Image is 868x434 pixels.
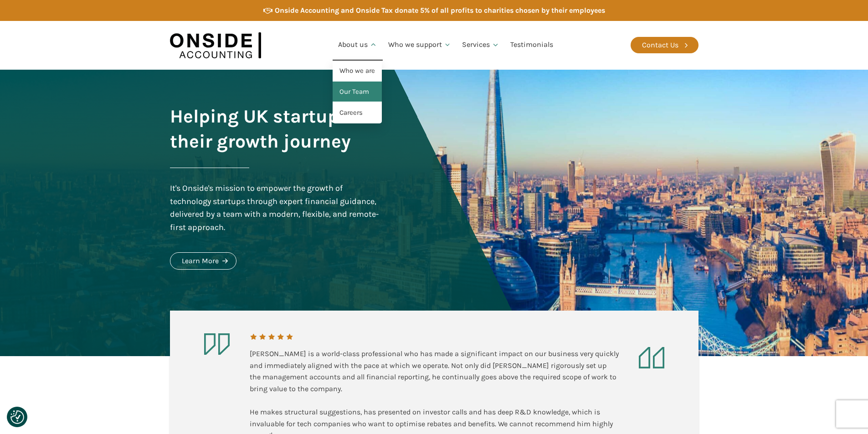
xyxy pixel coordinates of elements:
div: It's Onside's mission to empower the growth of technology startups through expert financial guida... [170,182,381,234]
a: Our Team [333,82,382,102]
div: Contact Us [642,39,678,51]
a: Who we are [333,61,382,82]
a: Careers [333,102,382,123]
h1: Helping UK startups on their growth journey [170,104,381,154]
div: Onside Accounting and Onside Tax donate 5% of all profits to charities chosen by their employees [275,5,605,16]
a: Contact Us [631,37,699,53]
img: Revisit consent button [10,410,24,424]
a: Who we support [383,30,457,61]
a: Testimonials [505,30,559,61]
button: Consent Preferences [10,410,24,424]
img: Onside Accounting [170,28,261,63]
div: Learn More [182,255,219,267]
a: Services [457,30,505,61]
a: Learn More [170,252,236,270]
a: About us [333,30,383,61]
